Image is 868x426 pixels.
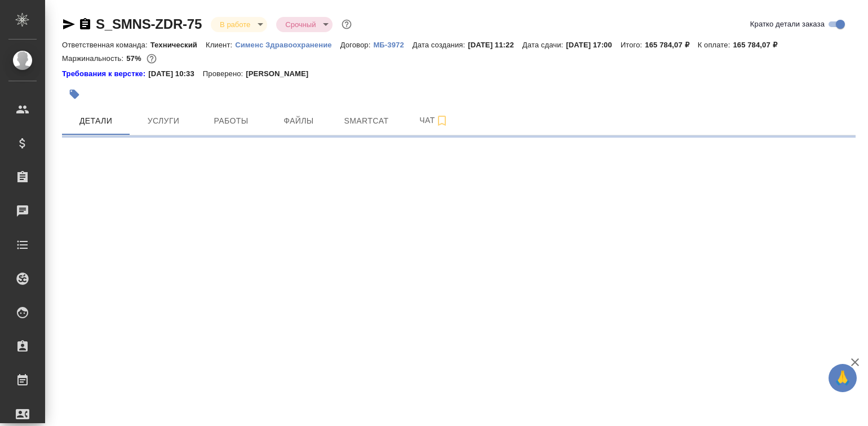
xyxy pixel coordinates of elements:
[833,366,852,390] span: 🙏
[276,17,333,32] div: В работе
[78,17,92,31] button: Скопировать ссылку
[829,364,857,392] button: 🙏
[148,68,203,80] p: [DATE] 10:33
[750,19,825,30] span: Кратко детали заказа
[339,17,354,32] button: Доп статусы указывают на важность/срочность заказа
[203,68,246,80] p: Проверено:
[62,54,126,63] p: Маржинальность:
[340,41,374,49] p: Договор:
[96,16,202,32] a: S_SMNS-ZDR-75
[126,54,144,63] p: 57%
[62,68,148,80] a: Требования к верстке:
[144,51,159,66] button: 59459.53 RUB;
[698,41,733,49] p: К оплате:
[235,39,340,49] a: Сименс Здравоохранение
[150,41,206,49] p: Технический
[339,114,393,128] span: Smartcat
[235,41,340,49] p: Сименс Здравоохранение
[204,114,258,128] span: Работы
[522,41,566,49] p: Дата сдачи:
[62,17,76,31] button: Скопировать ссылку для ЯМессенджера
[62,68,148,80] div: Нажми, чтобы открыть папку с инструкцией
[211,17,267,32] div: В работе
[621,41,645,49] p: Итого:
[282,20,319,29] button: Срочный
[136,114,191,128] span: Услуги
[413,41,468,49] p: Дата создания:
[246,68,317,80] p: [PERSON_NAME]
[373,39,412,49] a: МБ-3972
[272,114,326,128] span: Файлы
[216,20,254,29] button: В работе
[468,41,522,49] p: [DATE] 11:22
[62,82,87,107] button: Добавить тэг
[62,41,150,49] p: Ответственная команда:
[206,41,235,49] p: Клиент:
[566,41,621,49] p: [DATE] 17:00
[435,114,449,128] svg: Подписаться
[373,41,412,49] p: МБ-3972
[645,41,697,49] p: 165 784,07 ₽
[733,41,785,49] p: 165 784,07 ₽
[69,114,123,128] span: Детали
[407,113,461,128] span: Чат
